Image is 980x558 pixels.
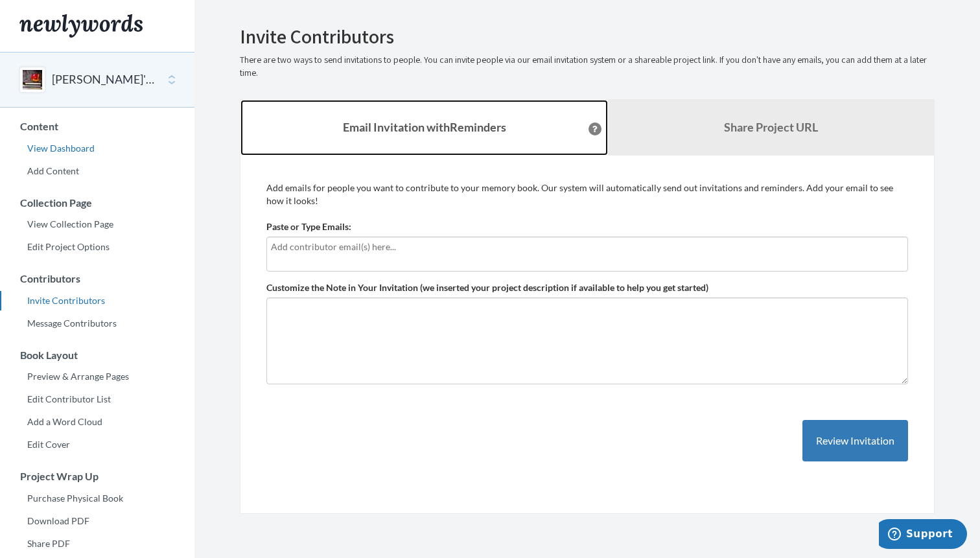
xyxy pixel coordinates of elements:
[1,197,194,209] h3: Collection Page
[1,471,194,482] h3: Project Wrap Up
[271,240,904,254] input: Add contributor email(s) here...
[1,349,194,361] h3: Book Layout
[879,519,967,552] iframe: Opens a widget where you can chat to one of our agents
[1,273,194,285] h3: Contributors
[19,14,143,38] img: Newlywords logo
[52,71,157,88] button: [PERSON_NAME]'s bday
[240,26,935,47] h2: Invite Contributors
[266,220,351,233] label: Paste or Type Emails:
[802,420,908,462] button: Review Invitation
[266,181,908,207] p: Add emails for people you want to contribute to your memory book. Our system will automatically s...
[343,120,506,134] strong: Email Invitation with Reminders
[724,120,818,134] b: Share Project URL
[266,281,708,294] label: Customize the Note in Your Invitation (we inserted your project description if available to help ...
[240,54,935,80] p: There are two ways to send invitations to people. You can invite people via our email invitation ...
[1,121,194,132] h3: Content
